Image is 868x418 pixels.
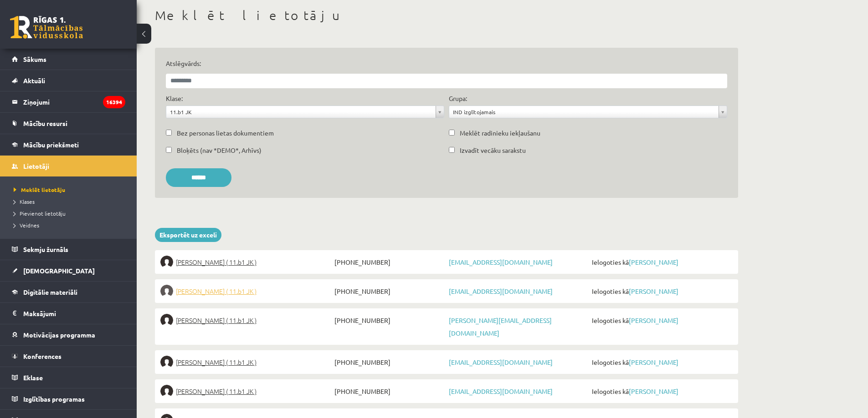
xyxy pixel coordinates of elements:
[23,267,95,275] span: [DEMOGRAPHIC_DATA]
[23,141,79,149] span: Mācību priekšmeti
[176,356,257,368] span: [PERSON_NAME] ( 11.b1 JK )
[176,385,257,398] span: [PERSON_NAME] ( 11.b1 JK )
[449,316,552,337] a: [PERSON_NAME][EMAIL_ADDRESS][DOMAIN_NAME]
[14,221,128,229] a: Veidnes
[449,94,467,103] label: Grupa:
[23,76,45,85] span: Aktuāli
[12,156,125,176] a: Lietotāji
[12,91,125,112] a: Ziņojumi16394
[23,331,95,339] span: Motivācijas programma
[629,316,678,324] a: [PERSON_NAME]
[12,324,125,345] a: Motivācijas programma
[12,49,125,70] a: Sākums
[12,303,125,324] a: Maksājumi
[14,209,128,217] a: Pievienot lietotāju
[12,134,125,155] a: Mācību priekšmeti
[23,303,125,324] legend: Maksājumi
[176,285,257,297] span: [PERSON_NAME] ( 11.b1 JK )
[177,128,274,138] label: Bez personas lietas dokumentiem
[160,385,173,398] img: Jānis Elferts
[590,385,733,398] span: Ielogoties kā
[453,106,715,118] span: IND izglītojamais
[590,256,733,268] span: Ielogoties kā
[160,285,173,297] img: Iveta Eglīte
[449,358,553,366] a: [EMAIL_ADDRESS][DOMAIN_NAME]
[23,119,67,127] span: Mācību resursi
[449,258,553,266] a: [EMAIL_ADDRESS][DOMAIN_NAME]
[460,146,526,155] label: Izvadīt vecāku sarakstu
[12,346,125,367] a: Konferences
[160,314,173,327] img: Augusts Eglītis
[14,222,39,229] span: Veidnes
[12,367,125,388] a: Eklase
[23,395,85,403] span: Izglītības programas
[332,356,447,368] span: [PHONE_NUMBER]
[160,356,173,368] img: Mareks Eglītis
[629,258,678,266] a: [PERSON_NAME]
[170,106,432,118] span: 11.b1 JK
[103,96,125,108] i: 16394
[160,314,332,327] a: [PERSON_NAME] ( 11.b1 JK )
[590,314,733,327] span: Ielogoties kā
[12,113,125,134] a: Mācību resursi
[332,314,447,327] span: [PHONE_NUMBER]
[12,260,125,281] a: [DEMOGRAPHIC_DATA]
[23,91,125,112] legend: Ziņojumi
[14,186,65,193] span: Meklēt lietotāju
[12,282,125,302] a: Digitālie materiāli
[449,287,553,295] a: [EMAIL_ADDRESS][DOMAIN_NAME]
[629,287,678,295] a: [PERSON_NAME]
[160,285,332,297] a: [PERSON_NAME] ( 11.b1 JK )
[12,70,125,91] a: Aktuāli
[166,106,444,118] a: 11.b1 JK
[155,228,221,242] a: Eksportēt uz exceli
[10,16,83,39] a: Rīgas 1. Tālmācības vidusskola
[176,256,257,268] span: [PERSON_NAME] ( 11.b1 JK )
[160,256,173,268] img: Evelīna Eglīte
[166,94,183,103] label: Klase:
[590,356,733,368] span: Ielogoties kā
[166,59,727,68] label: Atslēgvārds:
[23,288,77,296] span: Digitālie materiāli
[23,162,49,170] span: Lietotāji
[160,256,332,268] a: [PERSON_NAME] ( 11.b1 JK )
[449,106,727,118] a: IND izglītojamais
[176,314,257,327] span: [PERSON_NAME] ( 11.b1 JK )
[23,373,43,382] span: Eklase
[12,388,125,409] a: Izglītības programas
[160,385,332,398] a: [PERSON_NAME] ( 11.b1 JK )
[332,285,447,297] span: [PHONE_NUMBER]
[629,358,678,366] a: [PERSON_NAME]
[14,210,66,217] span: Pievienot lietotāju
[14,186,128,194] a: Meklēt lietotāju
[12,239,125,260] a: Sekmju žurnāls
[155,8,738,23] h1: Meklēt lietotāju
[23,352,62,360] span: Konferences
[23,245,68,253] span: Sekmju žurnāls
[460,128,540,138] label: Meklēt radinieku iekļaušanu
[160,356,332,368] a: [PERSON_NAME] ( 11.b1 JK )
[629,387,678,395] a: [PERSON_NAME]
[332,256,447,268] span: [PHONE_NUMBER]
[332,385,447,398] span: [PHONE_NUMBER]
[14,197,128,206] a: Klases
[177,146,262,155] label: Bloķēts (nav *DEMO*, Arhīvs)
[14,198,35,205] span: Klases
[590,285,733,297] span: Ielogoties kā
[449,387,553,395] a: [EMAIL_ADDRESS][DOMAIN_NAME]
[23,55,46,63] span: Sākums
